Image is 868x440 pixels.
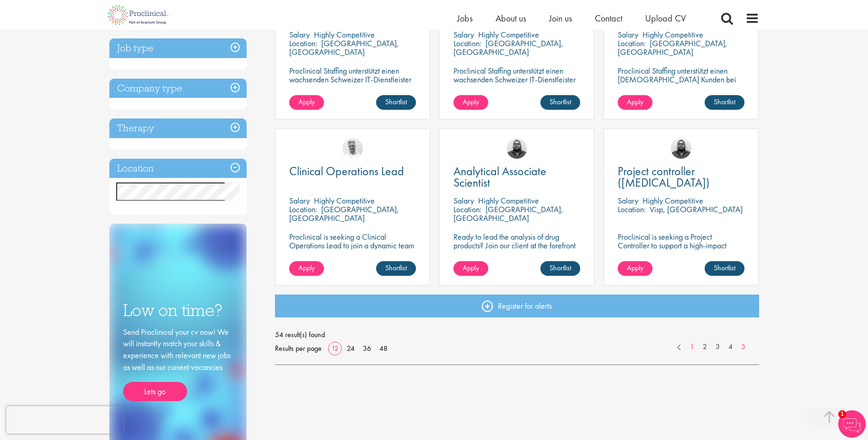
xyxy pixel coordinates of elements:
[627,263,643,273] span: Apply
[642,195,703,206] p: Highly Competitive
[275,295,759,317] a: Register for alerts
[671,138,691,159] img: Ashley Bennett
[123,382,187,401] a: Lets go
[453,166,580,188] a: Analytical Associate Scientist
[478,195,539,206] p: Highly Competitive
[478,29,539,40] p: Highly Competitive
[342,138,363,159] img: Joshua Bye
[463,263,479,273] span: Apply
[289,261,324,276] a: Apply
[109,79,247,98] h3: Company type
[685,342,699,352] a: 1
[453,163,546,190] span: Analytical Associate Scientist
[328,343,342,353] a: 12
[463,97,479,107] span: Apply
[109,118,247,138] h3: Therapy
[314,29,375,40] p: Highly Competitive
[838,410,866,438] img: Chatbot
[289,204,399,223] p: [GEOGRAPHIC_DATA], [GEOGRAPHIC_DATA]
[698,342,712,352] a: 2
[642,29,703,40] p: Highly Competitive
[595,12,622,24] a: Contact
[289,38,399,57] p: [GEOGRAPHIC_DATA], [GEOGRAPHIC_DATA]
[376,343,391,353] a: 48
[289,95,324,110] a: Apply
[618,232,744,267] p: Proclinical is seeking a Project Controller to support a high-impact capital expenditure initiati...
[376,95,416,110] a: Shortlist
[705,261,744,276] a: Shortlist
[298,97,315,107] span: Apply
[6,406,124,434] iframe: reCAPTCHA
[618,29,638,40] span: Salary
[618,38,646,48] span: Location:
[289,166,416,177] a: Clinical Operations Lead
[109,38,247,58] h3: Job type
[453,204,481,215] span: Location:
[453,232,580,267] p: Ready to lead the analysis of drug products? Join our client at the forefront of pharmaceutical i...
[650,204,743,215] p: Visp, [GEOGRAPHIC_DATA]
[109,159,247,178] h3: Location
[453,204,563,223] p: [GEOGRAPHIC_DATA], [GEOGRAPHIC_DATA]
[724,342,737,352] a: 4
[275,328,759,342] span: 54 result(s) found
[123,301,233,319] h3: Low on time?
[618,95,652,110] a: Apply
[289,66,416,101] p: Proclinical Staffing unterstützt einen wachsenden Schweizer IT-Dienstleister bei der Einstellung ...
[289,163,404,179] span: Clinical Operations Lead
[453,95,488,110] a: Apply
[540,261,580,276] a: Shortlist
[618,195,638,206] span: Salary
[123,326,233,402] div: Send Proclinical your cv now! We will instantly match your skills & experience with relevant new ...
[507,138,527,159] img: Ashley Bennett
[289,38,317,48] span: Location:
[618,163,710,190] span: Project controller ([MEDICAL_DATA])
[453,195,474,206] span: Salary
[453,66,580,101] p: Proclinical Staffing unterstützt einen wachsenden Schweizer IT-Dienstleister bei der Einstellung ...
[314,195,375,206] p: Highly Competitive
[453,38,563,57] p: [GEOGRAPHIC_DATA], [GEOGRAPHIC_DATA]
[360,343,374,353] a: 36
[618,166,744,188] a: Project controller ([MEDICAL_DATA])
[289,232,416,258] p: Proclinical is seeking a Clinical Operations Lead to join a dynamic team in [GEOGRAPHIC_DATA].
[540,95,580,110] a: Shortlist
[289,204,317,215] span: Location:
[453,261,488,276] a: Apply
[711,342,724,352] a: 3
[344,343,358,353] a: 24
[645,12,686,24] a: Upload CV
[298,263,315,273] span: Apply
[618,204,646,215] span: Location:
[376,261,416,276] a: Shortlist
[275,342,322,355] span: Results per page
[618,66,744,101] p: Proclinical Staffing unterstützt einen [DEMOGRAPHIC_DATA] Kunden bei der Teamerweiterung und der ...
[627,97,643,107] span: Apply
[737,342,750,352] a: 5
[289,195,310,206] span: Salary
[705,95,744,110] a: Shortlist
[457,12,473,24] a: Jobs
[549,12,572,24] a: Join us
[496,12,526,24] a: About us
[838,410,846,418] span: 1
[453,38,481,48] span: Location:
[289,29,310,40] span: Salary
[618,38,728,57] p: [GEOGRAPHIC_DATA], [GEOGRAPHIC_DATA]
[453,29,474,40] span: Salary
[618,261,652,276] a: Apply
